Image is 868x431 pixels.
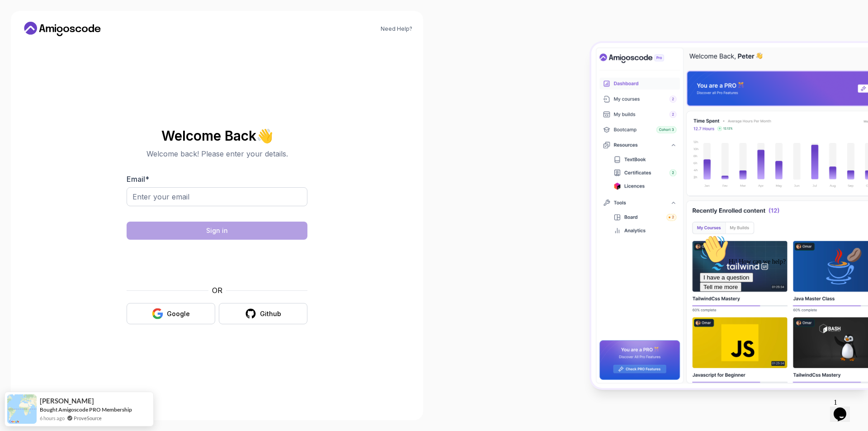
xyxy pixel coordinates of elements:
button: I have a question [4,42,57,51]
span: 6 hours ago [40,414,65,422]
img: :wave: [4,4,33,33]
button: Tell me more [4,51,45,61]
h2: Welcome Back [127,128,307,143]
span: Bought [40,406,57,413]
input: Enter your email [127,187,307,206]
a: Amigoscode PRO Membership [58,406,132,413]
button: Sign in [127,222,307,240]
p: Welcome back! Please enter your details. [127,148,307,159]
iframe: chat widget [696,231,859,390]
iframe: chat widget [830,395,859,422]
button: Google [127,303,215,324]
span: [PERSON_NAME] [40,397,94,405]
div: Github [260,309,281,318]
a: Home link [22,22,103,36]
span: Hi! How can we help? [4,27,90,34]
div: Sign in [206,226,228,235]
p: OR [212,285,222,296]
a: Need Help? [381,25,412,33]
button: Github [219,303,307,324]
iframe: Widget containing checkbox for hCaptcha security challenge [149,245,285,279]
div: 👋Hi! How can we help?I have a questionTell me more [4,4,166,61]
img: provesource social proof notification image [7,394,37,424]
span: 👋 [255,127,274,145]
div: Google [167,309,190,318]
img: Amigoscode Dashboard [591,43,868,388]
a: ProveSource [74,414,102,422]
label: Email * [127,175,149,184]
